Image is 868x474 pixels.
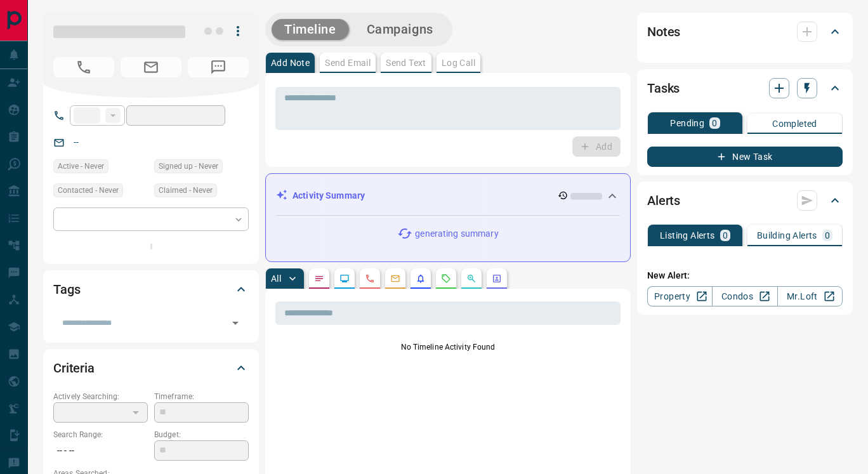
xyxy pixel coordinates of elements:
div: Criteria [53,353,249,383]
p: Actively Searching: [53,391,148,402]
a: Property [647,286,713,306]
svg: Listing Alerts [416,273,426,284]
svg: Lead Browsing Activity [339,273,350,284]
p: Pending [670,119,704,128]
span: No Email [121,57,181,77]
p: All [271,274,281,283]
p: -- - -- [53,440,148,461]
p: Listing Alerts [660,231,715,240]
p: No Timeline Activity Found [275,341,621,353]
p: Add Note [271,58,310,67]
p: Completed [772,119,817,128]
button: Open [227,314,244,332]
h2: Alerts [647,190,680,211]
div: Tags [53,274,249,305]
a: Mr.Loft [777,286,843,306]
span: Claimed - Never [159,184,213,197]
h2: Tasks [647,78,680,98]
div: Tasks [647,73,843,103]
h2: Criteria [53,358,95,378]
h2: Tags [53,279,80,300]
svg: Emails [390,273,400,284]
span: Signed up - Never [159,160,218,173]
p: 0 [723,231,728,240]
button: Campaigns [354,19,446,40]
svg: Calls [365,273,375,284]
p: 0 [712,119,717,128]
p: generating summary [415,227,498,240]
div: Notes [647,16,843,47]
p: New Alert: [647,269,843,282]
svg: Requests [441,273,451,284]
a: Condos [712,286,777,306]
svg: Notes [314,273,324,284]
h2: Notes [647,22,680,42]
a: -- [74,137,79,147]
span: No Number [188,57,249,77]
p: Timeframe: [154,391,249,402]
span: Contacted - Never [58,184,119,197]
svg: Opportunities [466,273,477,284]
p: Activity Summary [293,189,365,202]
span: No Number [53,57,114,77]
p: Budget: [154,429,249,440]
p: 0 [825,231,830,240]
button: Timeline [272,19,349,40]
svg: Agent Actions [492,273,502,284]
span: Active - Never [58,160,104,173]
div: Activity Summary [276,184,620,207]
p: Search Range: [53,429,148,440]
p: Building Alerts [757,231,817,240]
div: Alerts [647,185,843,216]
button: New Task [647,147,843,167]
